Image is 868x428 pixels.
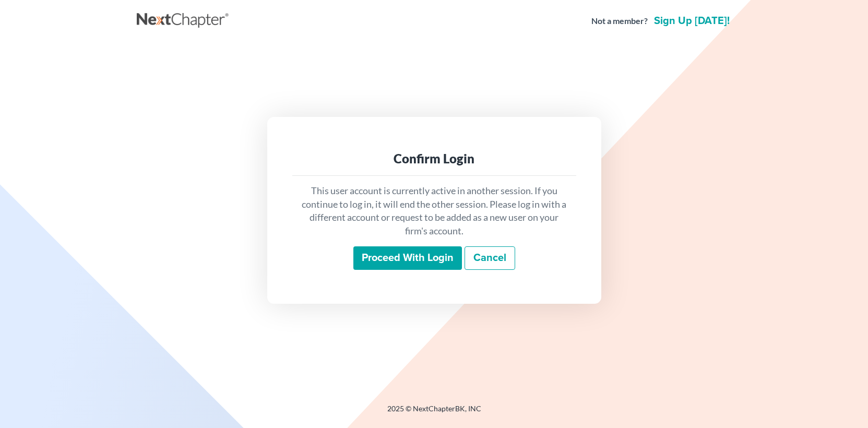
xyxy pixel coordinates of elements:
[465,246,515,270] a: Cancel
[353,246,462,270] input: Proceed with login
[301,184,568,238] p: This user account is currently active in another session. If you continue to log in, it will end ...
[137,403,732,422] div: 2025 © NextChapterBK, INC
[301,150,568,167] div: Confirm Login
[652,16,732,26] a: Sign up [DATE]!
[591,15,648,27] strong: Not a member?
